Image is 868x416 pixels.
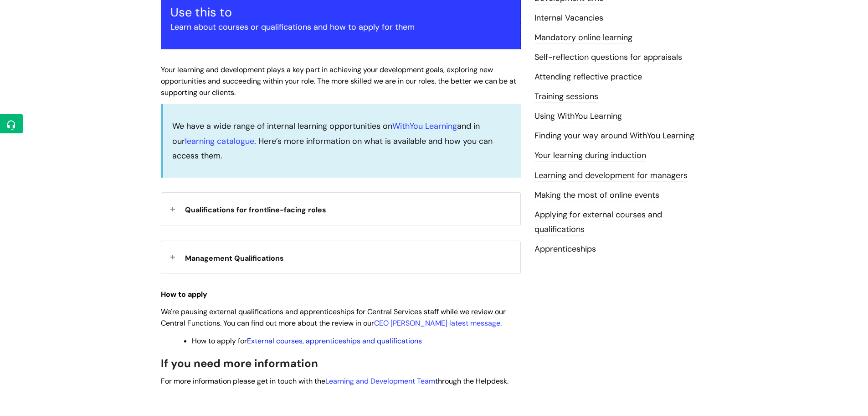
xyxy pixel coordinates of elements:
a: Learning and Development Team [325,376,435,386]
a: Self-reflection questions for appraisals [534,52,682,63]
p: Learn about courses or qualifications and how to apply for them [170,20,511,34]
a: Learning and development for managers [534,170,688,182]
a: External courses, apprenticeships and qualifications [247,336,422,346]
a: Using WithYou Learning [534,111,622,122]
span: Management Qualifications [185,253,284,263]
a: Applying for external courses and qualifications [534,209,662,236]
a: Internal Vacancies [534,12,603,24]
h3: Use this to [170,5,511,20]
a: Finding your way around WithYou Learning [534,130,694,142]
a: Apprenticeships [534,243,596,255]
a: WithYou Learning [392,121,457,132]
strong: How to apply [161,290,207,299]
a: Your learning during induction [534,150,646,162]
span: Your learning and development plays a key part in achieving your development goals, exploring new... [161,65,516,97]
span: If you need more information [161,356,318,370]
a: learning catalogue [185,136,254,147]
a: Training sessions [534,91,598,103]
a: Attending reflective practice [534,71,642,83]
span: For more information please get in touch with the through the Helpdesk. [161,376,508,386]
a: Making the most of online events [534,190,659,201]
a: Mandatory online learning [534,32,632,44]
a: CEO [PERSON_NAME] latest message [374,318,500,328]
span: We're pausing external qualifications and apprenticeships for Central Services staff while we rev... [161,307,506,328]
span: How to apply for [192,336,422,346]
span: Qualifications for frontline-facing roles [185,205,326,215]
p: We have a wide range of internal learning opportunities on and in our . Here’s more information o... [172,119,512,163]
